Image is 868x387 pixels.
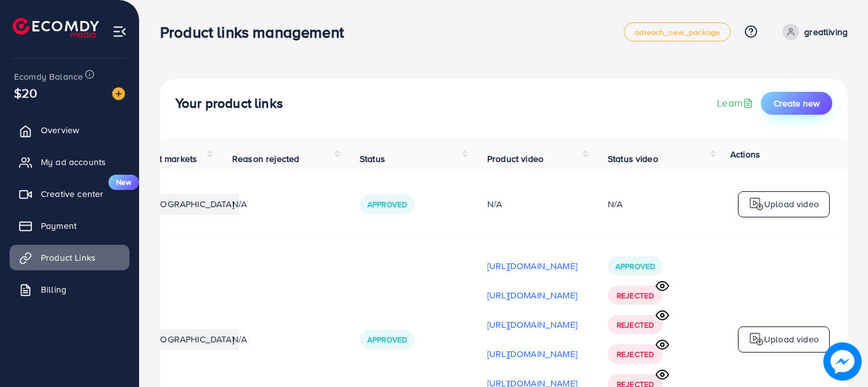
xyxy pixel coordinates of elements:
[777,24,848,40] a: greatliving
[749,332,764,347] img: logo
[487,198,577,210] div: N/A
[487,288,577,303] p: [URL][DOMAIN_NAME]
[774,97,820,110] span: Create new
[41,251,96,264] span: Product Links
[11,78,40,108] span: $20
[487,346,577,361] p: [URL][DOMAIN_NAME]
[41,187,103,200] span: Creative center
[823,342,862,381] img: image
[624,22,731,41] a: adreach_new_package
[730,148,760,161] span: Actions
[367,334,407,345] span: Approved
[717,96,756,110] a: Learn
[617,290,654,301] span: Rejected
[41,219,77,232] span: Payment
[112,87,125,100] img: image
[608,152,658,165] span: Status video
[487,152,543,165] span: Product video
[360,152,385,165] span: Status
[764,332,819,347] p: Upload video
[14,70,83,83] span: Ecomdy Balance
[487,317,577,332] p: [URL][DOMAIN_NAME]
[10,213,129,238] a: Payment
[13,18,99,38] img: logo
[617,319,654,330] span: Rejected
[175,96,283,112] h4: Your product links
[10,181,129,207] a: Creative centerNew
[635,28,720,36] span: adreach_new_package
[761,92,832,115] button: Create new
[10,117,129,143] a: Overview
[41,156,106,168] span: My ad accounts
[617,349,654,360] span: Rejected
[41,283,66,296] span: Billing
[160,23,354,41] h3: Product links management
[41,124,79,136] span: Overview
[804,24,848,40] p: greatliving
[232,333,247,346] span: N/A
[142,329,239,349] li: [GEOGRAPHIC_DATA]
[367,199,407,210] span: Approved
[232,152,299,165] span: Reason rejected
[108,175,139,190] span: New
[764,196,819,212] p: Upload video
[10,149,129,175] a: My ad accounts
[749,196,764,212] img: logo
[232,198,247,210] span: N/A
[608,198,622,210] div: N/A
[487,258,577,274] p: [URL][DOMAIN_NAME]
[112,24,127,39] img: menu
[10,277,129,302] a: Billing
[10,245,129,270] a: Product Links
[142,194,239,214] li: [GEOGRAPHIC_DATA]
[136,152,197,165] span: Target markets
[615,261,655,272] span: Approved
